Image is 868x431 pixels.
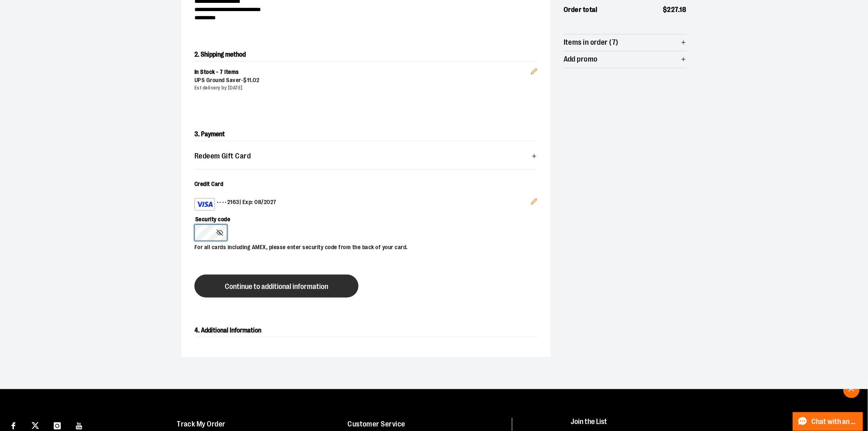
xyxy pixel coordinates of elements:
[244,77,247,83] span: $
[680,6,687,14] span: 18
[564,5,598,15] span: Order total
[225,283,328,291] span: Continue to additional information
[194,48,537,61] h2: 2. Shipping method
[564,39,619,46] span: Items in order (7)
[194,148,537,164] button: Redeem Gift Card
[564,51,687,68] button: Add promo
[194,128,537,141] h2: 3. Payment
[194,85,531,92] div: Est delivery by [DATE]
[524,192,544,214] button: Edit
[194,152,251,160] span: Redeem Gift Card
[667,6,678,14] span: 227
[564,34,687,51] button: Items in order (7)
[564,55,598,63] span: Add promo
[843,382,860,398] button: Back To Top
[177,420,226,428] a: Track My Order
[194,198,531,211] div: •••• 2163 | Exp: 08/2027
[194,241,529,252] p: For all cards including AMEX, please enter security code from the back of your card.
[812,418,858,426] span: Chat with an Expert
[32,422,39,429] img: Twitter
[347,420,405,428] a: Customer Service
[194,68,531,76] div: In Stock - 7 items
[194,181,224,187] span: Credit Card
[524,55,544,84] button: Edit
[793,412,863,431] button: Chat with an Expert
[251,77,253,83] span: .
[678,6,680,14] span: .
[253,77,260,83] span: 02
[196,199,213,209] img: Visa card example showing the 16-digit card number on the front of the card
[194,76,531,85] div: UPS Ground Saver -
[247,77,251,83] span: 11
[194,324,537,337] h2: 4. Additional Information
[194,211,529,225] label: Security code
[194,275,359,298] button: Continue to additional information
[663,6,668,14] span: $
